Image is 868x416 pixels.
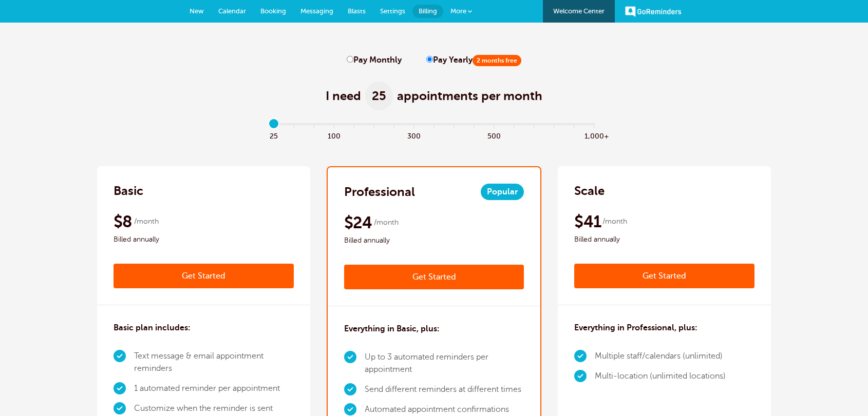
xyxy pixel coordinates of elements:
label: Pay Monthly [347,55,402,65]
span: Settings [380,7,405,15]
a: Get Started [114,264,294,288]
li: 1 automated reminder per appointment [134,379,294,399]
span: appointments per month [397,88,542,104]
span: Billed annually [114,233,294,246]
label: Pay Yearly [426,55,521,65]
li: Up to 3 automated reminders per appointment [365,347,524,380]
span: Booking [260,7,286,15]
input: Pay Monthly [347,56,353,63]
a: Billing [412,5,443,18]
h3: Basic plan includes: [114,322,191,334]
input: Pay Yearly2 months free [426,56,433,63]
span: Messaging [300,7,333,15]
li: Multi-location (unlimited locations) [595,366,726,386]
span: /month [374,216,399,229]
span: I need [326,88,361,104]
span: Popular [481,184,524,200]
span: 2 months free [473,55,521,66]
li: Text message & email appointment reminders [134,346,294,379]
span: More [450,7,466,15]
span: 25 [264,129,284,141]
h2: Scale [574,183,605,199]
h2: Professional [344,184,415,200]
span: 500 [484,129,504,141]
span: 1,000+ [584,129,605,141]
span: Calendar [218,7,246,15]
h2: Basic [114,183,143,199]
iframe: Resource center [827,375,858,406]
span: $41 [574,211,601,232]
span: 25 [365,82,393,110]
span: /month [134,215,159,228]
span: Billed annually [574,233,754,246]
a: Get Started [574,264,754,288]
span: 300 [404,129,424,141]
span: 100 [324,129,344,141]
li: Multiple staff/calendars (unlimited) [595,346,726,366]
a: Get Started [344,265,524,289]
h3: Everything in Professional, plus: [574,322,697,334]
span: Billing [419,7,437,15]
span: $24 [344,212,372,233]
h3: Everything in Basic, plus: [344,323,440,335]
span: $8 [114,211,133,232]
span: New [190,7,204,15]
span: Blasts [348,7,366,15]
li: Send different reminders at different times [365,380,524,400]
span: /month [602,215,627,228]
span: Billed annually [344,234,524,247]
